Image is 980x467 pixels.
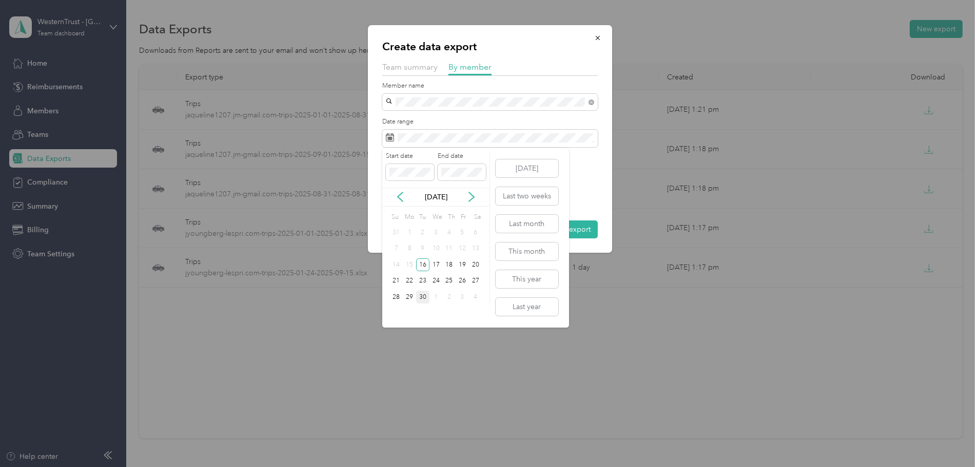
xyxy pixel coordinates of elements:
[473,210,482,225] div: Sa
[469,291,482,303] div: 4
[446,210,456,225] div: Th
[403,275,416,288] div: 22
[382,117,598,127] label: Date range
[448,62,492,72] span: By member
[442,291,456,303] div: 2
[456,226,469,239] div: 5
[456,242,469,255] div: 12
[416,242,429,255] div: 9
[403,210,414,225] div: Mo
[416,291,429,303] div: 30
[429,291,443,303] div: 1
[438,152,486,161] label: End date
[429,258,443,271] div: 17
[431,210,443,225] div: We
[459,210,469,225] div: Fr
[469,275,482,288] div: 27
[456,275,469,288] div: 26
[496,298,558,316] button: Last year
[382,62,438,72] span: Team summary
[403,226,416,239] div: 1
[469,226,482,239] div: 6
[923,410,980,467] iframe: Everlance-gr Chat Button Frame
[469,242,482,255] div: 13
[390,291,403,303] div: 28
[390,258,403,271] div: 14
[442,258,456,271] div: 18
[456,258,469,271] div: 19
[403,242,416,255] div: 8
[403,258,416,271] div: 15
[415,192,458,202] p: [DATE]
[469,258,482,271] div: 20
[416,226,429,239] div: 2
[390,210,400,225] div: Su
[496,270,558,288] button: This year
[386,152,434,161] label: Start date
[496,187,558,205] button: Last two weeks
[429,275,443,288] div: 24
[442,275,456,288] div: 25
[429,226,443,239] div: 3
[390,242,403,255] div: 7
[382,39,598,54] p: Create data export
[418,210,427,225] div: Tu
[496,215,558,233] button: Last month
[416,275,429,288] div: 23
[442,242,456,255] div: 11
[416,258,429,271] div: 16
[382,82,598,91] label: Member name
[429,242,443,255] div: 10
[390,226,403,239] div: 31
[496,242,558,260] button: This month
[456,291,469,303] div: 3
[403,291,416,303] div: 29
[390,275,403,288] div: 21
[442,226,456,239] div: 4
[496,159,558,177] button: [DATE]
